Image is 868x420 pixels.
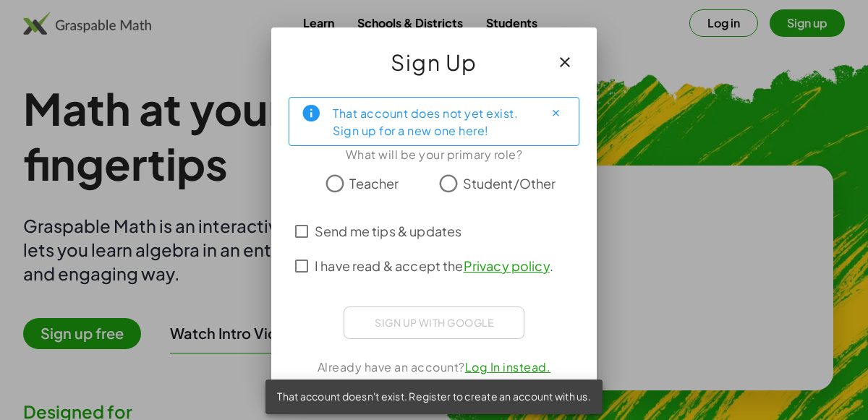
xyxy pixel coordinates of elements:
[391,45,477,80] span: Sign Up
[349,173,399,193] span: Teacher
[289,146,579,163] div: What will be your primary role?
[464,257,550,274] a: Privacy policy
[289,359,579,376] div: Already have an account?
[315,256,553,275] span: I have read & accept the .
[333,103,532,140] div: That account does not yet exist. Sign up for a new one here!
[463,173,556,193] span: Student/Other
[315,221,461,241] span: Send me tips & updates
[465,359,551,374] a: Log In instead.
[544,102,567,125] button: Close
[265,380,603,414] div: That account doesn't exist. Register to create an account with us.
